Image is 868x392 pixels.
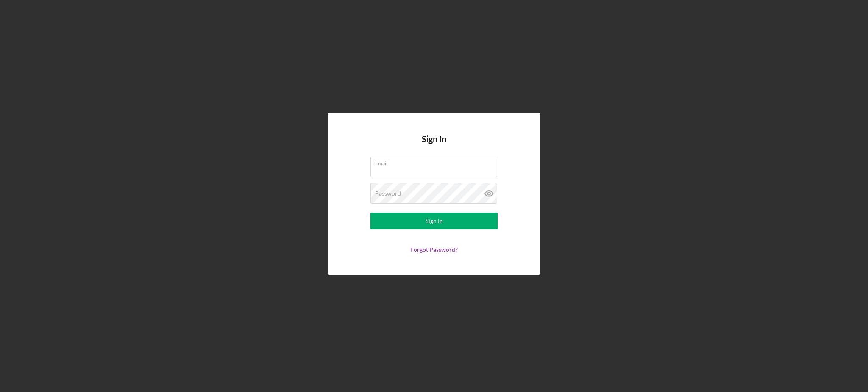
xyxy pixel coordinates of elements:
button: Sign In [370,213,498,229]
h4: Sign In [422,134,446,157]
label: Email [375,157,497,166]
a: Forgot Password? [410,246,458,253]
label: Password [375,190,401,197]
div: Sign In [426,213,443,229]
